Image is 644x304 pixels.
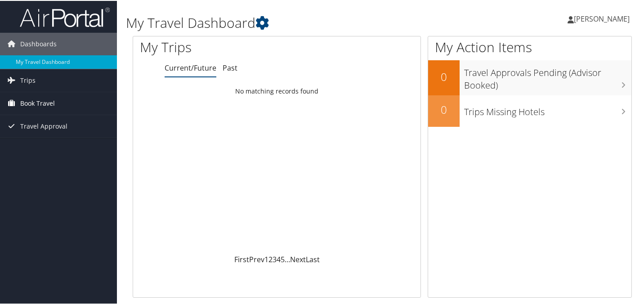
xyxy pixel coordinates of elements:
[234,254,249,264] a: First
[140,37,294,56] h1: My Trips
[464,100,631,117] h3: Trips Missing Hotels
[268,254,273,264] a: 2
[428,94,631,126] a: 0Trips Missing Hotels
[264,254,268,264] a: 1
[20,6,110,27] img: airportal-logo.png
[20,68,36,91] span: Trips
[223,62,237,72] a: Past
[285,254,290,264] span: …
[249,254,264,264] a: Prev
[281,254,285,264] a: 5
[568,4,639,31] a: [PERSON_NAME]
[306,254,320,264] a: Last
[20,114,67,137] span: Travel Approval
[464,61,631,91] h3: Travel Approvals Pending (Advisor Booked)
[290,254,306,264] a: Next
[428,37,631,56] h1: My Action Items
[273,254,277,264] a: 3
[20,91,55,114] span: Book Travel
[20,32,57,54] span: Dashboards
[126,13,468,31] h1: My Travel Dashboard
[428,68,460,84] h2: 0
[277,254,281,264] a: 4
[428,59,631,94] a: 0Travel Approvals Pending (Advisor Booked)
[428,101,460,116] h2: 0
[165,62,216,72] a: Current/Future
[574,13,630,23] span: [PERSON_NAME]
[133,82,420,98] td: No matching records found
